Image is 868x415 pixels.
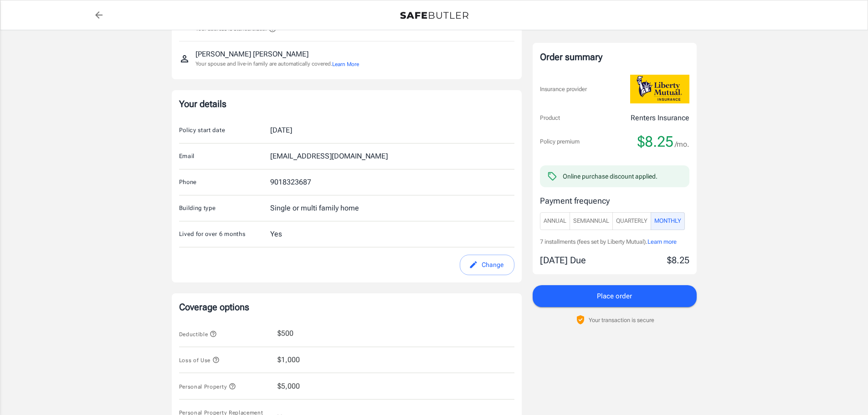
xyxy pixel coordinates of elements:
[544,216,566,226] span: Annual
[631,113,689,123] p: Renters Insurance
[270,125,292,136] div: [DATE]
[540,85,587,94] p: Insurance provider
[667,253,689,267] p: $8.25
[647,238,677,245] span: Learn more
[179,301,514,313] p: Coverage options
[179,178,270,187] p: Phone
[675,138,689,151] span: /mo.
[179,230,270,239] p: Lived for over 6 months
[270,203,359,214] div: Single or multi family home
[460,255,514,275] button: edit
[400,12,468,19] img: Back to quotes
[179,381,236,392] button: Personal Property
[277,354,300,365] span: $1,000
[612,212,651,230] button: Quarterly
[616,216,647,226] span: Quarterly
[195,60,359,68] p: Your spouse and live-in family are automatically covered.
[277,381,300,392] span: $5,000
[90,6,108,24] a: back to quotes
[654,216,681,226] span: Monthly
[563,172,657,181] div: Online purchase discount applied.
[179,354,220,365] button: Loss of Use
[570,212,613,230] button: SemiAnnual
[179,152,270,161] p: Email
[540,238,647,245] span: 7 installments (fees set by Liberty Mutual).
[533,285,697,307] button: Place order
[270,229,282,240] div: Yes
[179,357,220,364] span: Loss of Use
[540,50,689,64] div: Order summary
[179,331,217,338] span: Deductible
[597,290,632,302] span: Place order
[540,253,586,267] p: [DATE] Due
[277,328,293,339] span: $500
[573,216,609,226] span: SemiAnnual
[589,316,654,324] p: Your transaction is secure
[540,137,580,146] p: Policy premium
[630,75,689,103] img: Liberty Mutual
[270,151,388,162] div: [EMAIL_ADDRESS][DOMAIN_NAME]
[195,49,308,60] p: [PERSON_NAME] [PERSON_NAME]
[179,53,190,64] svg: Insured person
[179,126,270,135] p: Policy start date
[540,113,560,123] p: Product
[332,60,359,68] button: Learn More
[179,328,217,339] button: Deductible
[637,133,673,151] span: $8.25
[540,195,689,207] p: Payment frequency
[651,212,685,230] button: Monthly
[179,97,514,110] p: Your details
[270,177,311,188] div: 9018323687
[179,204,270,213] p: Building type
[179,384,236,390] span: Personal Property
[540,212,570,230] button: Annual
